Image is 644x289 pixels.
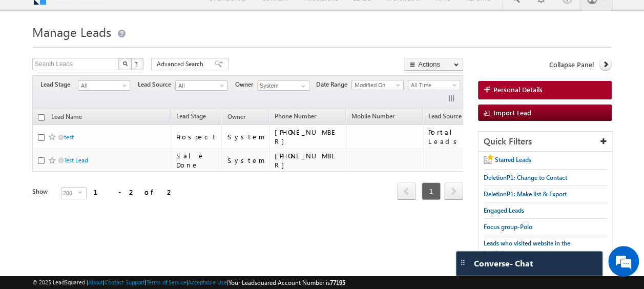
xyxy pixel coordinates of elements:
a: Phone Number [269,111,321,124]
a: All Time [408,80,460,90]
span: ? [135,59,139,68]
span: Owner [235,80,257,89]
a: Test Lead [64,156,88,164]
span: Collapse Panel [549,60,594,69]
span: All Time [408,80,457,90]
span: next [444,182,463,200]
input: Type to Search [257,80,309,91]
span: Owner [227,113,245,120]
a: Terms of Service [147,279,186,285]
span: Modified On [352,80,401,90]
span: prev [397,182,416,200]
span: All [176,81,224,90]
div: Show [32,187,53,196]
a: prev [397,183,416,200]
span: Personal Details [493,85,543,94]
a: Modified On [351,80,404,90]
span: Your Leadsquared Account Number is [228,279,345,286]
div: System [227,132,264,141]
div: Chat with us now [53,54,172,67]
span: 77195 [330,279,345,286]
img: Search [122,61,128,66]
a: Personal Details [478,81,612,99]
a: All [78,80,130,91]
span: Lead Stage [176,112,206,120]
a: Acceptable Use [188,279,227,285]
a: Lead Stage [171,111,211,124]
span: Focus group-Polo [484,223,532,231]
div: System [227,156,264,165]
span: Advanced Search [157,59,206,69]
span: 1 [422,182,441,200]
div: Sale Done [176,151,217,170]
span: Mobile Number [351,112,394,120]
span: Lead Stage [40,80,78,89]
button: Actions [404,58,463,71]
img: d_60004797649_company_0_60004797649 [17,54,43,67]
div: 1 - 2 of 2 [94,186,174,198]
div: Portal Leads [428,128,463,146]
span: Converse - Chat [474,259,533,268]
div: Quick Filters [479,132,612,152]
span: Engaged Leads [484,207,524,214]
img: carter-drag [459,258,467,266]
span: Phone Number [275,112,316,120]
span: Import Lead [493,108,531,117]
span: Starred Leads [495,156,531,163]
span: 200 [61,188,78,199]
a: Contact Support [105,279,145,285]
a: Lead Source [423,111,467,124]
button: ? [131,58,143,70]
span: Lead Source [428,112,462,120]
a: test [64,133,74,141]
span: DeletionP1: Change to Contact [484,174,567,181]
div: [PHONE_NUMBER] [275,128,341,146]
a: Lead Name [46,111,87,125]
a: Show All Items [296,81,308,91]
div: [PHONE_NUMBER] [275,151,341,170]
div: Prospect [176,132,217,141]
em: Start Chat [139,221,186,235]
span: DeletionP1: Make list & Export [484,190,567,198]
span: © 2025 LeadSquared | | | | | [32,278,345,287]
span: select [78,190,86,195]
span: Leads who visited website in the last 7 days [484,239,570,257]
span: Date Range [316,80,351,89]
textarea: Type your message and hit 'Enter' [13,95,187,213]
div: Minimize live chat window [168,5,193,30]
span: All [78,81,127,90]
span: Lead Source [138,80,175,89]
span: Manage Leads [32,24,111,40]
input: Check all records [38,114,45,121]
a: next [444,183,463,200]
a: All [175,80,227,91]
a: About [88,279,103,285]
a: Mobile Number [346,111,400,124]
